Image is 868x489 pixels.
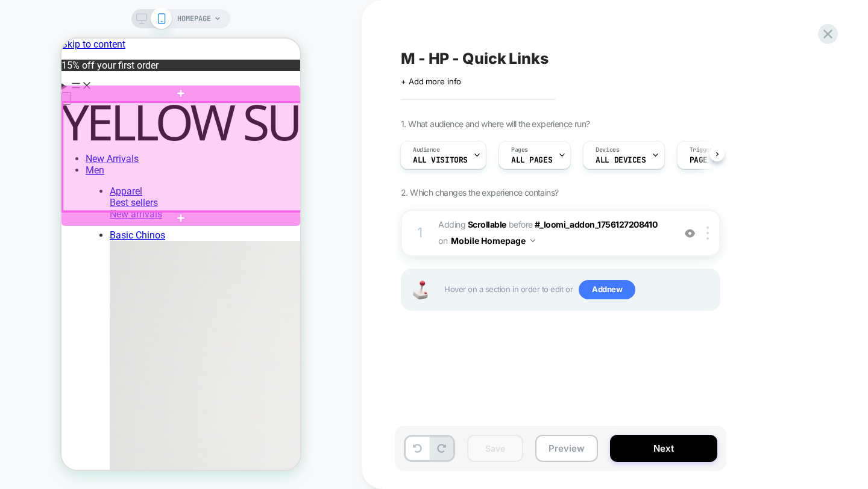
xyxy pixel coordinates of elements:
button: Save [467,435,523,462]
span: All Visitors [413,156,468,164]
span: Adding [438,219,506,229]
div: 1 [414,221,426,245]
span: #_loomi_addon_1756127208410 [535,219,657,229]
img: Joystick [408,281,432,299]
span: Pages [511,146,528,154]
span: M - HP - Quick Links [401,49,549,67]
img: close [706,226,709,240]
button: Next [610,435,717,462]
span: 2. Which changes the experience contains? [401,187,558,198]
span: HOMEPAGE [177,9,211,28]
img: crossed eye [685,228,695,238]
span: ALL PAGES [511,156,552,164]
span: 1. What audience and where will the experience run? [401,119,590,129]
img: down arrow [530,239,535,242]
span: Page Load [690,156,731,164]
span: Add new [579,280,635,299]
span: Audience [413,146,440,154]
a: Basic Chinos [48,191,104,202]
button: Preview [535,435,598,462]
span: Devices [596,146,619,154]
span: on [438,233,447,248]
span: BEFORE [509,219,533,229]
button: Mobile Homepage [451,232,535,249]
span: ALL DEVICES [596,156,646,164]
span: + Add more info [401,76,461,86]
span: Trigger [690,146,713,154]
b: Scrollable [468,219,506,229]
span: Hover on a section in order to edit or [444,280,713,299]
